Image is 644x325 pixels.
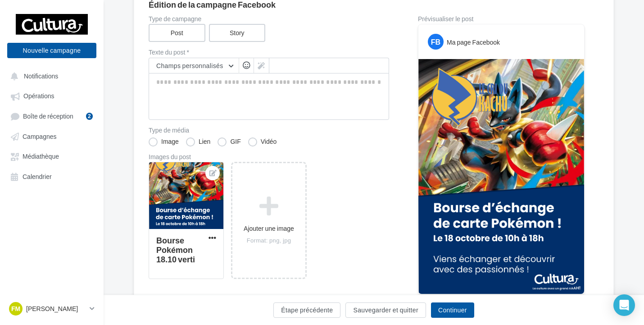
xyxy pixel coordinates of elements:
span: Champs personnalisés [156,62,223,69]
a: Médiathèque [5,148,98,164]
span: Médiathèque [23,153,59,160]
div: Images du post [149,154,389,160]
span: Campagnes [23,133,57,140]
span: Notifications [24,72,58,80]
button: Notifications [5,68,95,84]
a: Calendrier [5,168,98,184]
span: FM [11,304,20,313]
button: Sauvegarder et quitter [345,302,426,318]
span: Boîte de réception [23,112,73,120]
div: Ma page Facebook [447,38,500,47]
div: Prévisualiser le post [418,16,585,22]
label: Lien [186,137,210,146]
div: Bourse Pokémon 18.10 verti [156,235,195,264]
a: Boîte de réception2 [5,108,98,124]
span: Calendrier [23,173,52,180]
a: Campagnes [5,128,98,144]
div: 2 [86,113,93,120]
label: GIF [218,137,240,146]
label: Texte du post * [149,49,389,55]
div: Open Intercom Messenger [613,294,635,316]
label: Image [149,137,179,146]
label: Type de campagne [149,16,389,22]
div: FB [428,34,444,50]
a: FM [PERSON_NAME] [7,300,96,317]
label: Post [149,24,205,42]
label: Story [209,24,266,42]
button: Continuer [431,302,474,318]
label: Type de média [149,127,389,133]
label: Vidéo [248,137,277,146]
a: Opérations [5,87,98,104]
button: Champs personnalisés [149,58,239,73]
span: Opérations [23,92,54,100]
p: [PERSON_NAME] [26,304,86,313]
div: Édition de la campagne Facebook [149,0,599,9]
button: Nouvelle campagne [7,43,96,58]
button: Étape précédente [273,302,340,318]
